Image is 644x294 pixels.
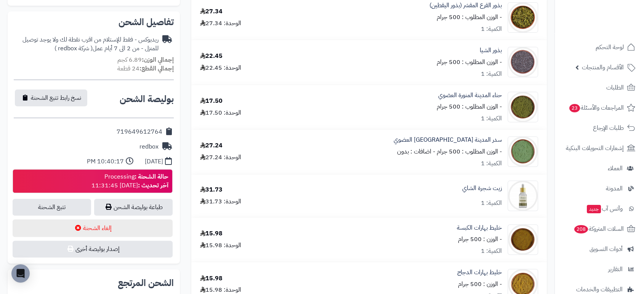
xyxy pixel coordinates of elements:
[582,62,624,73] span: الأقسام والمنتجات
[481,159,502,168] div: الكمية: 1
[200,229,223,238] div: 15.98
[559,159,639,177] a: العملاء
[139,64,174,73] strong: إجمالي القطع:
[14,18,174,27] h2: تفاصيل الشحن
[481,114,502,123] div: الكمية: 1
[608,163,623,174] span: العملاء
[117,128,162,136] div: 719649612764
[508,136,538,167] img: 1690052262-Seder%20Leaves%20Powder%20Organic-90x90.jpg
[200,274,223,283] div: 15.98
[200,52,223,61] div: 22.45
[94,199,173,216] a: طباعة بوليصة الشحن
[139,142,159,151] div: redbox
[91,173,168,190] div: Processing [DATE] 11:31:45
[559,179,639,198] a: المدونة
[457,224,502,232] a: خليط بهارات الكبسة
[200,109,241,117] div: الوحدة: 17.50
[559,260,639,278] a: التقارير
[481,70,502,78] div: الكمية: 1
[13,219,173,237] button: إلغاء الشحنة
[138,181,168,190] strong: آخر تحديث :
[481,247,502,256] div: الكمية: 1
[559,99,639,117] a: المراجعات والأسئلة23
[481,199,502,208] div: الكمية: 1
[574,224,624,234] span: السلات المتروكة
[397,147,435,156] small: - اضافات : بدون
[13,199,91,216] a: تتبع الشحنة
[200,241,241,250] div: الوحدة: 15.98
[592,21,637,37] img: logo-2.png
[13,241,173,257] button: إصدار بوليصة أخرى
[458,280,502,289] small: - الوزن : 500 جرام
[559,220,639,238] a: السلات المتروكة208
[429,1,502,10] a: بذور القرع المقشر (بذور اليقطين)
[145,157,163,166] div: [DATE]
[135,172,168,181] strong: حالة الشحنة :
[508,47,538,77] img: 1667661819-Chia%20Seeds-90x90.jpg
[606,82,624,93] span: الطلبات
[54,44,93,53] span: ( شركة redbox )
[569,102,624,113] span: المراجعات والأسئلة
[200,185,223,194] div: 31.73
[200,97,223,105] div: 17.50
[596,42,624,53] span: لوحة التحكم
[559,119,639,137] a: طلبات الإرجاع
[120,94,174,104] h2: بوليصة الشحن
[394,136,502,144] a: سدر المدينة [GEOGRAPHIC_DATA] العضوي
[481,25,502,34] div: الكمية: 1
[508,224,538,255] img: 1691840441-Kabsa%20Spice%20Mix-90x90.jpg
[559,200,639,218] a: وآتس آبجديد
[142,55,174,64] strong: إجمالي الوزن:
[437,147,502,156] small: - الوزن المطلوب : 500 جرام
[457,268,502,277] a: خليط بهارات الدجاج
[606,183,623,194] span: المدونة
[438,91,502,100] a: حناء المدينة المنورة العضوي
[559,78,639,97] a: الطلبات
[200,153,241,162] div: الوحدة: 27.24
[462,184,502,193] a: زيت شجرة الشاي
[559,139,639,157] a: إشعارات التحويلات البنكية
[569,104,580,112] span: 23
[559,240,639,258] a: أدوات التسويق
[480,46,502,55] a: بذور الشيا
[559,38,639,56] a: لوحة التحكم
[117,64,174,73] small: 24 قطعة
[458,235,502,244] small: - الوزن : 500 جرام
[87,157,124,166] div: 10:40:17 PM
[586,203,623,214] span: وآتس آب
[200,197,241,206] div: الوحدة: 31.73
[590,244,623,254] span: أدوات التسويق
[200,141,223,150] div: 27.24
[14,35,159,53] div: ريدبوكس - فقط للإستلام من اقرب نقطة لك ولا يوجد توصيل للمنزل - من 2 الى 7 أيام عمل
[508,2,538,33] img: 1659889724-Squash%20Seeds%20Peeled-90x90.jpg
[593,123,624,133] span: طلبات الإرجاع
[566,143,624,153] span: إشعارات التحويلات البنكية
[508,181,538,211] img: 1690433304-Tea%20Trea%20Oil%20-%20Web-90x90.jpg
[508,92,538,122] img: 1689399858-Henna%20Organic-90x90.jpg
[11,264,30,283] div: Open Intercom Messenger
[608,264,623,275] span: التقارير
[200,19,241,28] div: الوحدة: 27.34
[15,89,87,106] button: نسخ رابط تتبع الشحنة
[574,225,588,233] span: 208
[117,55,174,64] small: 6.89 كجم
[200,64,241,72] div: الوحدة: 22.45
[31,93,81,102] span: نسخ رابط تتبع الشحنة
[437,13,502,22] small: - الوزن المطلوب : 500 جرام
[437,102,502,111] small: - الوزن المطلوب : 500 جرام
[200,7,223,16] div: 27.34
[118,278,174,288] h2: الشحن المرتجع
[587,205,601,213] span: جديد
[437,58,502,67] small: - الوزن المطلوب : 500 جرام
